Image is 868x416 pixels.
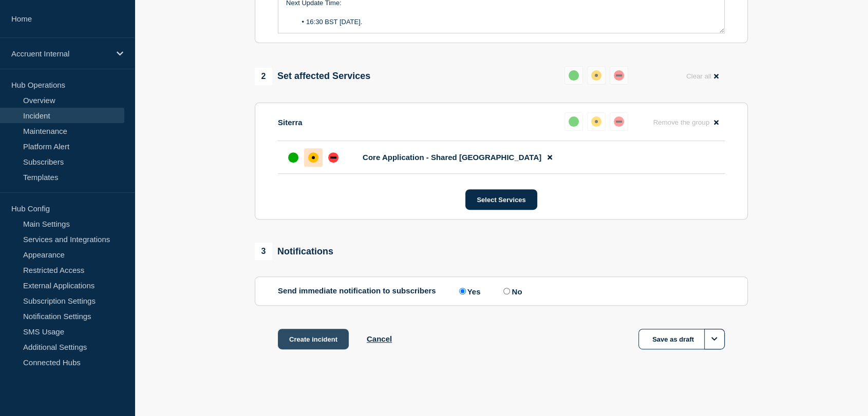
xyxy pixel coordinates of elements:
div: up [569,116,579,127]
div: Send immediate notification to subscribers [278,286,725,296]
p: Send immediate notification to subscribers [278,286,436,296]
button: down [610,66,628,85]
button: Options [704,329,725,349]
div: down [614,70,624,81]
input: No [503,288,510,294]
div: affected [308,152,318,163]
span: Core Application - Shared [GEOGRAPHIC_DATA] [363,153,541,162]
button: affected [587,112,606,131]
p: Accruent Internal [11,49,110,58]
button: down [610,112,628,131]
button: Cancel [367,334,392,343]
input: Yes [459,288,466,294]
span: Remove the group [653,118,709,126]
button: Select Services [465,189,537,210]
span: 2 [255,68,272,85]
div: up [288,152,298,163]
button: Clear all [680,66,725,86]
li: 16:30 BST [DATE]. [296,17,717,27]
div: up [569,70,579,81]
button: Save as draft [638,329,725,349]
button: Remove the group [647,112,725,132]
div: Notifications [255,243,333,260]
span: 3 [255,243,272,260]
button: Create incident [278,329,349,349]
div: down [328,152,338,163]
label: No [501,286,522,296]
button: affected [587,66,606,85]
div: Set affected Services [255,68,370,85]
button: up [564,66,583,85]
div: affected [591,70,601,81]
label: Yes [457,286,481,296]
button: up [564,112,583,131]
div: affected [591,116,601,127]
p: Siterra [278,118,303,127]
div: down [614,116,624,127]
